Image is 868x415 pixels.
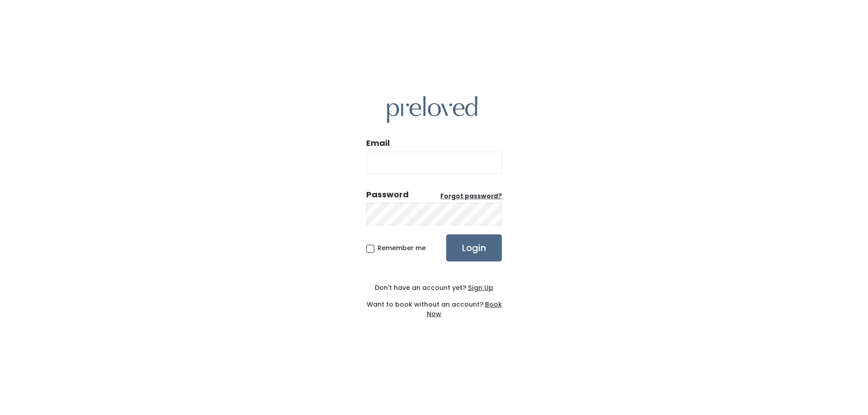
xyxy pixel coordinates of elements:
[366,283,502,293] div: Don't have an account yet?
[366,137,390,149] label: Email
[440,192,502,201] a: Forgot password?
[446,234,502,261] input: Login
[366,189,409,201] div: Password
[387,96,477,123] img: preloved logo
[427,300,502,318] a: Book Now
[468,283,493,292] u: Sign Up
[366,293,502,319] div: Want to book without an account?
[377,243,426,252] span: Remember me
[466,283,493,292] a: Sign Up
